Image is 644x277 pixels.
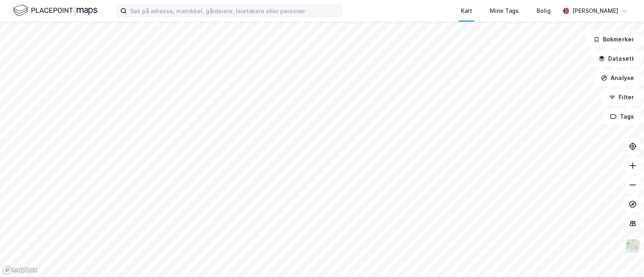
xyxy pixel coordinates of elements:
[127,5,342,17] input: Søk på adresse, matrikkel, gårdeiere, leietakere eller personer
[537,6,551,16] div: Bolig
[604,238,644,277] iframe: Chat Widget
[13,4,97,18] img: logo.f888ab2527a4732fd821a326f86c7f29.svg
[572,6,618,16] div: [PERSON_NAME]
[461,6,472,16] div: Kart
[490,6,519,16] div: Mine Tags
